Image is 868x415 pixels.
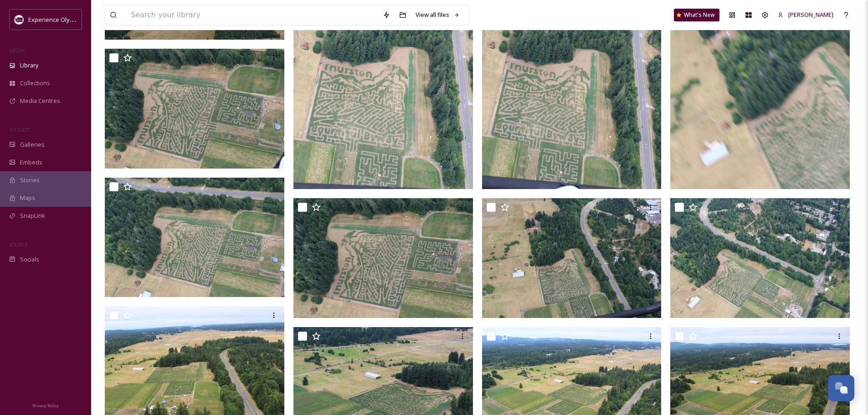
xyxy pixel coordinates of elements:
span: Experience Olympia [28,15,82,24]
a: What's New [674,9,719,21]
img: download.jpeg [15,15,24,24]
span: Collections [20,79,50,87]
img: IMG_0982.JPG [293,198,473,318]
span: Media Centres [20,97,60,105]
span: [PERSON_NAME] [788,10,833,19]
span: Embeds [20,158,42,167]
span: Maps [20,194,35,202]
button: Open Chat [828,375,854,401]
span: Stories [20,176,40,184]
a: [PERSON_NAME] [773,6,838,24]
span: Library [20,61,38,70]
span: MEDIA [9,47,25,54]
span: SnapLink [20,211,45,220]
span: Socials [20,255,39,264]
a: View all files [411,6,464,24]
span: WIDGETS [9,126,30,133]
a: Privacy Policy [32,400,59,410]
span: Galleries [20,140,45,149]
img: IMG_0984.JPG [482,198,662,318]
img: IMG_0983.JPG [105,49,284,169]
input: Search your library [126,5,378,25]
img: IMG_0981.JPG [105,177,284,297]
span: Privacy Policy [32,403,59,409]
img: IMG_0980.JPG [670,198,850,318]
span: SOCIALS [9,241,27,248]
